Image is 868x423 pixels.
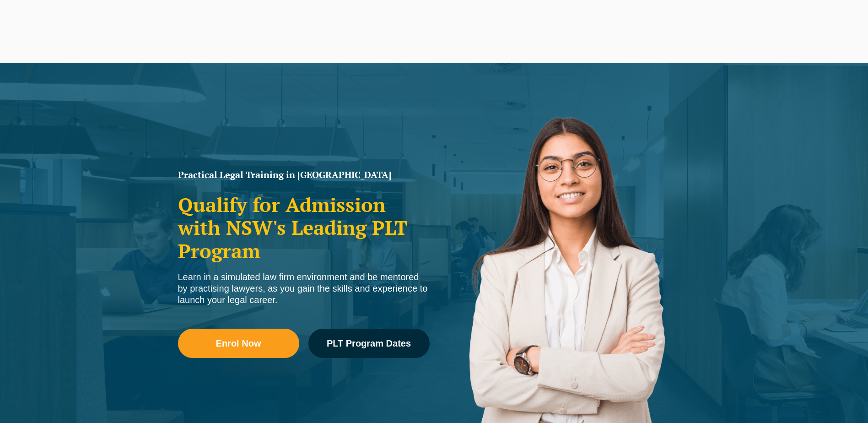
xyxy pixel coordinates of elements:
[178,329,299,358] a: Enrol Now
[216,339,261,348] span: Enrol Now
[178,271,430,306] div: Learn in a simulated law firm environment and be mentored by practising lawyers, as you gain the ...
[178,193,430,262] h2: Qualify for Admission with NSW's Leading PLT Program
[327,339,411,348] span: PLT Program Dates
[178,170,430,179] h1: Practical Legal Training in [GEOGRAPHIC_DATA]
[308,329,430,358] a: PLT Program Dates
